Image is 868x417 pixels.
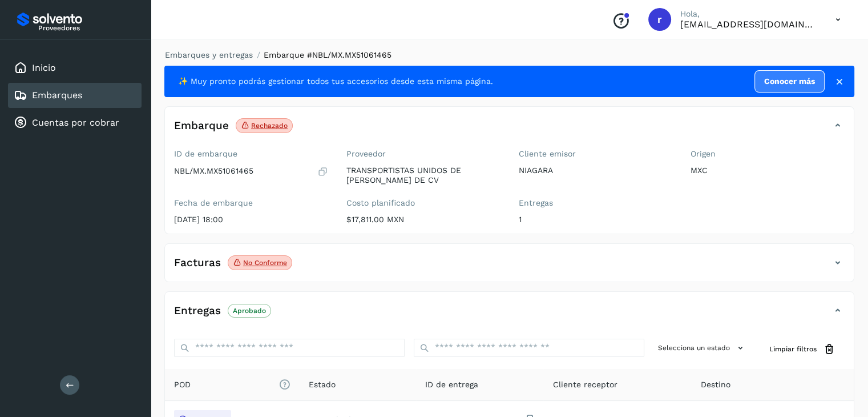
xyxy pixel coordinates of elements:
[32,90,82,101] a: Embarques
[174,119,229,133] h4: Embarque
[691,166,845,175] p: MXC
[754,70,825,93] a: Conocer más
[701,379,730,391] span: Destino
[309,379,336,391] span: Estado
[769,344,817,354] span: Limpiar filtros
[178,75,493,87] span: ✨ Muy pronto podrás gestionar todos tus accesorios desde esta misma página.
[680,19,817,30] p: romanreyes@tumsa.com.mx
[165,301,854,330] div: EntregasAprobado
[519,149,673,159] label: Cliente emisor
[8,83,142,108] div: Embarques
[38,24,137,32] p: Proveedores
[519,215,673,224] p: 1
[680,9,817,19] p: Hola,
[519,198,673,208] label: Entregas
[174,198,328,208] label: Fecha de embarque
[174,256,221,270] h4: Facturas
[174,379,290,391] span: POD
[243,259,287,267] p: No conforme
[8,110,142,135] div: Cuentas por cobrar
[174,166,253,176] p: NBL/MX.MX51061465
[264,50,391,59] span: Embarque #NBL/MX.MX51061465
[165,116,854,145] div: EmbarqueRechazado
[164,49,854,61] nav: breadcrumb
[346,166,500,185] p: TRANSPORTISTAS UNIDOS DE [PERSON_NAME] DE CV
[346,198,500,208] label: Costo planificado
[251,122,288,130] p: Rechazado
[691,149,845,159] label: Origen
[174,304,221,318] h4: Entregas
[346,215,500,224] p: $17,811.00 MXN
[552,379,617,391] span: Cliente receptor
[760,339,845,360] button: Limpiar filtros
[174,149,328,159] label: ID de embarque
[8,55,142,81] div: Inicio
[174,215,328,224] p: [DATE] 18:00
[346,149,500,159] label: Proveedor
[32,117,119,128] a: Cuentas por cobrar
[653,339,751,358] button: Selecciona un estado
[32,62,56,73] a: Inicio
[425,379,478,391] span: ID de entrega
[519,166,673,175] p: NIAGARA
[165,50,253,59] a: Embarques y entregas
[233,307,266,315] p: Aprobado
[165,253,854,282] div: FacturasNo conforme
